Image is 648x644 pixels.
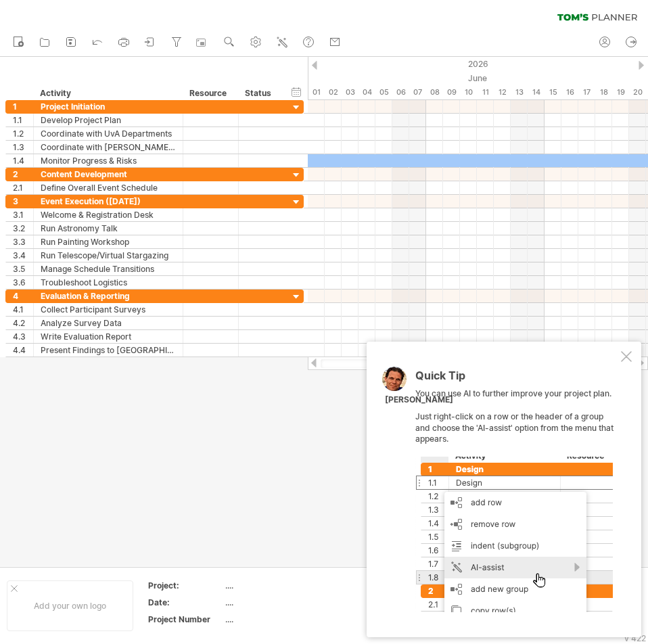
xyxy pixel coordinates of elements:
div: Tuesday, 16 June 2026 [561,85,578,99]
div: Project Number [148,614,223,625]
div: Friday, 19 June 2026 [612,85,629,99]
div: .... [225,580,339,591]
div: 1.3 [13,141,33,154]
div: 1 [13,100,33,113]
div: Coordinate with [PERSON_NAME][GEOGRAPHIC_DATA] [41,141,176,154]
div: Project: [148,580,223,591]
div: Content Development [41,168,176,181]
div: Run Astronomy Talk [41,222,176,235]
div: Monday, 8 June 2026 [426,85,443,99]
div: 4.2 [13,317,33,329]
div: Troubleshoot Logistics [41,276,176,289]
div: Write Evaluation Report [41,330,176,343]
div: Saturday, 20 June 2026 [629,85,646,99]
div: Project Initiation [41,100,176,113]
div: Run Telescope/Virtual Stargazing [41,249,176,262]
div: Add your own logo [7,580,133,631]
div: Monitor Progress & Risks [41,154,176,167]
div: Define Overall Event Schedule [41,181,176,194]
div: v 422 [624,633,646,643]
div: 3.4 [13,249,33,262]
div: Tuesday, 9 June 2026 [443,85,460,99]
div: Saturday, 6 June 2026 [392,85,409,99]
div: Thursday, 4 June 2026 [358,85,375,99]
div: Tuesday, 2 June 2026 [325,85,342,99]
div: 4 [13,290,33,302]
div: Resource [189,87,231,100]
div: 3.1 [13,208,33,221]
div: Monday, 1 June 2026 [308,85,325,99]
div: Wednesday, 17 June 2026 [578,85,595,99]
div: Evaluation & Reporting [41,290,176,302]
div: Status [245,87,275,100]
div: 4.1 [13,303,33,316]
div: Present Findings to [GEOGRAPHIC_DATA] [41,344,176,356]
div: 3.3 [13,235,33,248]
div: [PERSON_NAME] [385,394,453,406]
div: Quick Tip [415,370,618,388]
div: Friday, 12 June 2026 [494,85,511,99]
div: 4.3 [13,330,33,343]
div: Manage Schedule Transitions [41,262,176,275]
div: Welcome & Registration Desk [41,208,176,221]
div: 4.4 [13,344,33,356]
div: 1.4 [13,154,33,167]
div: 3.6 [13,276,33,289]
div: 3 [13,195,33,208]
div: Thursday, 18 June 2026 [595,85,612,99]
div: 1.1 [13,114,33,127]
div: Event Execution ([DATE]) [41,195,176,208]
div: Sunday, 14 June 2026 [528,85,545,99]
div: 2.1 [13,181,33,194]
div: Wednesday, 3 June 2026 [342,85,358,99]
div: Develop Project Plan [41,114,176,127]
div: Collect Participant Surveys [41,303,176,316]
div: Monday, 15 June 2026 [545,85,561,99]
div: 3.2 [13,222,33,235]
div: .... [225,614,339,625]
div: You can use AI to further improve your project plan. Just right-click on a row or the header of a... [415,370,618,612]
div: Activity [40,87,175,100]
div: 1.2 [13,127,33,140]
div: .... [225,597,339,608]
div: Thursday, 11 June 2026 [477,85,494,99]
div: Saturday, 13 June 2026 [511,85,528,99]
div: Sunday, 7 June 2026 [409,85,426,99]
div: 3.5 [13,262,33,275]
div: 2 [13,168,33,181]
div: Date: [148,597,223,608]
div: Friday, 5 June 2026 [375,85,392,99]
div: Analyze Survey Data [41,317,176,329]
div: Run Painting Workshop [41,235,176,248]
div: Wednesday, 10 June 2026 [460,85,477,99]
div: Coordinate with UvA Departments [41,127,176,140]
